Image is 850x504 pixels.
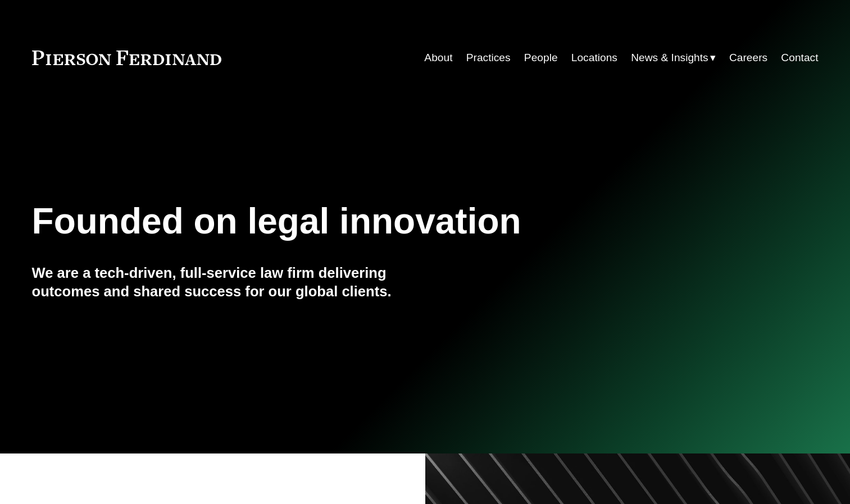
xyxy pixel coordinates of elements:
[781,47,818,68] a: Contact
[524,47,558,68] a: People
[729,47,767,68] a: Careers
[32,201,688,242] h1: Founded on legal innovation
[571,47,617,68] a: Locations
[466,47,511,68] a: Practices
[32,264,425,300] h4: We are a tech-driven, full-service law firm delivering outcomes and shared success for our global...
[631,47,716,68] a: folder dropdown
[424,47,452,68] a: About
[631,48,708,68] span: News & Insights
